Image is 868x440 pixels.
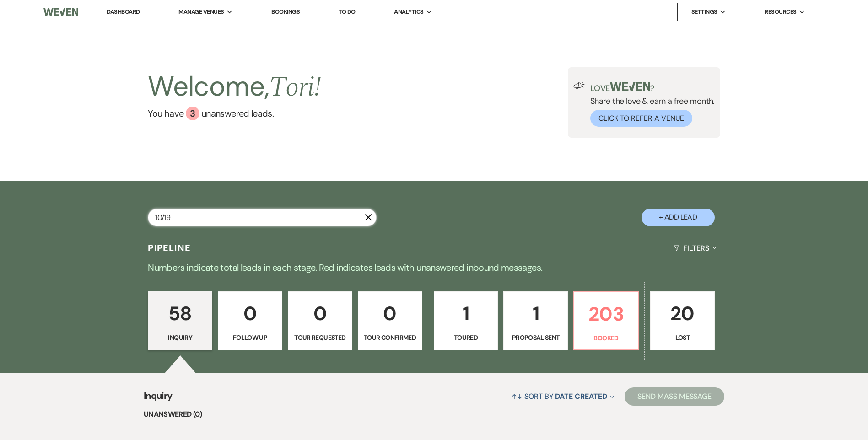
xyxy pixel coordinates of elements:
h2: Welcome, [148,67,321,107]
p: Tour Requested [294,333,346,343]
p: Numbers indicate total leads in each stage. Red indicates leads with unanswered inbound messages. [105,260,764,275]
a: 203Booked [573,291,639,351]
button: Click to Refer a Venue [590,110,692,127]
h3: Pipeline [148,241,191,254]
a: 58Inquiry [148,291,212,351]
button: Filters [670,236,720,260]
span: Inquiry [144,389,173,408]
a: Dashboard [107,8,140,16]
button: Send Mass Message [625,387,724,406]
a: 0Follow Up [218,291,282,351]
p: Follow Up [224,333,276,343]
span: Settings [691,7,717,16]
a: To Do [339,8,356,16]
a: 1Proposal Sent [503,291,568,351]
a: 0Tour Requested [288,291,352,351]
input: Search by name, event date, email address or phone number [148,209,377,226]
div: 3 [186,107,199,120]
p: Lost [656,333,709,343]
div: Share the love & earn a free month. [585,82,715,127]
span: Resources [765,7,796,16]
img: weven-logo-green.svg [610,82,651,91]
img: loud-speaker-illustration.svg [573,82,585,89]
span: Analytics [394,7,423,16]
button: + Add Lead [642,209,715,226]
a: You have 3 unanswered leads. [148,107,321,120]
p: 20 [656,298,709,329]
a: 1Toured [434,291,498,351]
span: Tori ! [269,66,321,108]
span: ↑↓ [512,392,523,401]
p: 0 [224,298,276,329]
button: Sort By Date Created [508,384,618,408]
p: 1 [440,298,492,329]
img: Weven Logo [43,2,78,21]
a: 0Tour Confirmed [358,291,422,351]
span: Date Created [555,392,607,401]
p: 0 [364,298,416,329]
p: Tour Confirmed [364,333,416,343]
p: Booked [580,333,632,343]
a: 20Lost [650,291,715,351]
p: Love ? [590,82,715,92]
p: 203 [580,299,632,329]
a: Bookings [271,8,300,16]
p: 0 [294,298,346,329]
li: Unanswered (0) [144,408,724,420]
p: 1 [509,298,562,329]
p: 58 [154,298,206,329]
p: Inquiry [154,333,206,343]
p: Proposal Sent [509,333,562,343]
p: Toured [440,333,492,343]
span: Manage Venues [178,7,224,16]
